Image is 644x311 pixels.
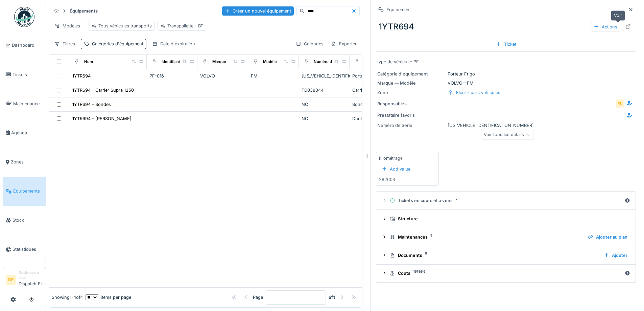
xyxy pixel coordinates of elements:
[390,216,627,222] div: Structure
[6,275,16,285] li: DE
[456,89,500,96] div: Fleet - parc véhicules
[19,270,43,290] li: Dispatch Et
[3,31,46,60] a: Dashboard
[92,41,143,47] div: Catégories d'équipement
[377,80,445,86] div: Marque — Modèle
[377,71,635,77] div: Porteur Frigo
[379,213,633,225] summary: Structure
[19,270,43,281] div: Gestionnaire local
[390,197,622,204] div: Tickets en cours et à venir
[200,73,245,79] div: VOLVO
[379,194,633,207] summary: Tickets en cours et à venir7
[162,59,194,65] div: Identifiant interne
[352,87,398,93] div: Carrier Supra 1250
[3,89,46,118] a: Maintenance
[72,101,111,108] div: 1YTR694 - Sondes
[302,73,347,79] div: [US_VEHICLE_IDENTIFICATION_NUMBER]
[84,59,93,65] div: Nom
[13,217,43,223] span: Stock
[601,251,630,260] div: Ajouter
[329,294,335,301] strong: of 1
[611,10,625,20] div: Voir
[13,246,43,252] span: Statistiques
[377,112,430,118] div: Prestataire favoris
[293,39,327,49] div: Colonnes
[3,60,46,89] a: Tickets
[379,155,402,161] div: kilométrage
[212,59,226,65] div: Marque
[72,73,91,79] div: 1YTR694
[377,59,635,65] div: type de véhicule: PF
[377,101,430,107] div: Responsables
[51,21,83,31] div: Modèles
[12,42,43,48] span: Dashboard
[377,122,445,129] div: Numéro de Série
[51,39,78,49] div: Filtres
[376,18,636,36] div: 1YTR694
[481,130,534,140] div: Voir tous les détails
[263,59,277,65] div: Modèle
[86,294,131,301] div: items per page
[615,99,624,108] div: FL
[3,177,46,206] a: Équipements
[161,23,203,29] div: Transpallette - BT
[251,73,296,79] div: FM
[352,101,398,108] div: Sondes
[11,130,43,136] span: Agenda
[149,73,195,79] div: PF-016
[379,249,633,262] summary: Documents8Ajouter
[72,87,134,93] div: 1YTR694 - Carrier Supra 1250
[13,71,43,78] span: Tickets
[222,6,294,16] div: Créer un nouvel équipement
[314,59,345,65] div: Numéro de Série
[377,89,445,96] div: Zone
[302,87,347,93] div: TD038044
[13,188,43,194] span: Équipements
[3,206,46,235] a: Stock
[302,115,347,122] div: NC
[67,8,100,14] strong: Équipements
[377,122,635,129] div: [US_VEHICLE_IDENTIFICATION_NUMBER]
[352,73,398,79] div: Porteur Frigo
[13,101,43,107] span: Maintenance
[160,41,195,47] div: Date d'expiration
[253,294,263,301] div: Page
[379,267,633,280] summary: Coûts19765 €
[52,294,83,301] div: Showing 1 - 4 of 4
[14,7,34,27] img: Badge_color-CXgf-gQk.svg
[379,176,395,183] div: 282603
[585,232,630,242] div: Ajouter au plan
[390,252,598,259] div: Documents
[379,231,633,243] summary: Maintenances5Ajouter au plan
[352,115,398,122] div: Dhollandia Hayon
[302,101,347,108] div: NC
[591,22,620,32] div: Actions
[328,39,360,49] div: Exporter
[390,234,582,240] div: Maintenances
[6,270,43,291] a: DE Gestionnaire localDispatch Et
[3,148,46,177] a: Zones
[377,80,635,86] div: VOLVO — FM
[11,159,43,165] span: Zones
[3,235,46,264] a: Statistiques
[386,6,411,13] div: Équipement
[92,23,152,29] div: Tous véhicules transports
[377,71,445,77] div: Catégorie d'équipement
[3,118,46,147] a: Agenda
[390,270,622,276] div: Coûts
[379,164,413,174] div: Add value
[72,115,132,122] div: 1YTR694 - [PERSON_NAME]
[493,40,519,49] div: Ticket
